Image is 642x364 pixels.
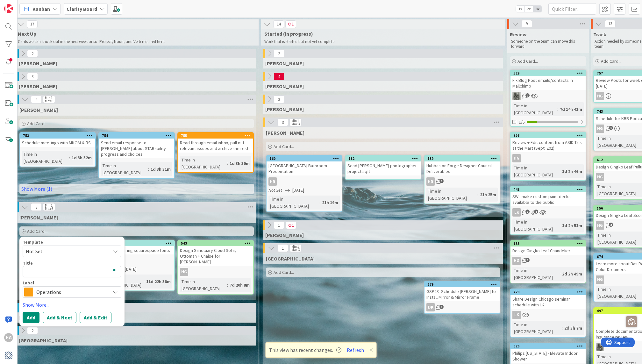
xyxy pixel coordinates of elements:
div: 529 [513,71,586,75]
div: 11d 22h 38m [145,278,172,285]
div: Design Sanctuary Cloud Sofa, Ottoman + Chaise for [PERSON_NAME] [178,246,253,266]
div: PA [510,92,586,100]
span: 3 [274,96,284,103]
i: Not Set [268,187,282,193]
div: 1d 2h 46m [560,168,584,175]
span: 1 [285,20,296,28]
div: Time in [GEOGRAPHIC_DATA] [101,162,148,176]
span: : [144,278,145,285]
div: 753Schedule meetings with MKOM & RS [20,133,95,147]
span: This view has recent changes. [269,346,341,354]
a: Show More... [23,301,121,309]
div: Fix Blog Post emails/contacts in Mailchimp [510,76,586,90]
div: 679 [424,282,500,287]
span: : [148,166,149,173]
p: Cards we can knock out in the next week or so. Project, Noun, and Verb required here. [18,39,251,44]
span: 1 [525,93,530,97]
span: 14 [273,20,284,28]
span: 2x [524,6,533,12]
b: Clarity Board [67,6,97,12]
div: 443 [513,187,586,192]
span: Operations [36,288,107,296]
div: Time in [GEOGRAPHIC_DATA] [596,232,641,246]
div: HG [510,154,586,162]
span: Review [510,31,526,38]
span: Hannah [19,214,58,221]
div: 2d 3h 7m [563,325,584,332]
textarea: To enrich screen reader interactions, please activate Accessibility in Grammarly extension settings [23,266,121,277]
div: 7d 20h 8m [228,282,251,289]
div: Time in [GEOGRAPHIC_DATA] [512,321,562,335]
span: : [560,168,560,175]
div: Min 1 [45,96,53,99]
span: [DATE] [292,187,304,194]
div: Review + Edit content from ASID Talk at the Mart (Sept. 202) [510,138,586,152]
span: 1 [439,305,444,309]
div: 626Philips [US_STATE] - Elevate Indoor Shower [510,343,586,363]
span: 1 [439,179,444,183]
div: 758Review + Edit content from ASID Talk at the Mart (Sept. 202) [510,132,586,152]
button: Add & Next [43,312,76,323]
div: HG [596,125,604,133]
div: 626 [513,344,586,348]
div: 1d 3h 30m [228,160,251,167]
div: HG [99,256,174,265]
div: 782 [346,156,421,161]
span: Add Card... [27,121,47,126]
div: Hubbarton Forge Designer Council Deliverables [424,161,500,175]
div: Time in [GEOGRAPHIC_DATA] [22,151,69,165]
div: Design Gingko Leaf Chandelier [510,246,586,255]
div: 720 [510,289,586,295]
div: 760 [269,156,342,161]
span: : [562,325,563,332]
div: Time in [GEOGRAPHIC_DATA] [426,188,477,202]
span: Started (in progress) [264,31,497,37]
div: 2d 2h 49m [560,270,584,277]
div: Time in [GEOGRAPHIC_DATA] [268,196,319,210]
span: Hannah [266,130,304,136]
div: 739 [424,156,500,161]
span: Philip [265,232,304,238]
div: HG [267,177,342,186]
span: 1 [534,210,538,214]
span: 17 [27,20,38,28]
span: Track [593,31,606,38]
span: : [227,160,228,167]
div: 679GSP23- Schedule [PERSON_NAME] to Install Mirror & Mirror Frame [424,282,500,301]
div: Max 3 [291,248,300,251]
div: Time in [GEOGRAPHIC_DATA] [512,218,560,232]
div: Time in [GEOGRAPHIC_DATA] [512,102,557,116]
div: 782Send [PERSON_NAME] photographer project sqft [346,156,421,175]
span: 1 [277,244,288,252]
div: 155Design Gingko Leaf Chandelier [510,241,586,255]
span: 1/5 [519,119,525,125]
label: Title [23,260,33,266]
div: HG [596,275,604,284]
span: : [557,106,558,113]
span: Not Set [26,247,105,255]
div: LK [512,311,521,319]
div: Time in [GEOGRAPHIC_DATA] [180,156,227,170]
div: 753 [23,133,95,138]
span: : [319,199,320,206]
img: avatar [4,351,13,360]
span: 9 [521,20,532,28]
div: 7d 14h 41m [558,106,584,113]
a: Show More (1) [19,184,254,194]
div: Share Design Chicago seminar schedule with LK [510,295,586,309]
div: 782 [348,156,421,161]
span: 2 [274,50,284,57]
div: Min 1 [45,204,53,207]
img: Visit kanbanzone.com [4,4,13,13]
span: 1 [274,221,284,229]
span: Template [23,240,43,244]
div: 754 [99,133,174,139]
span: 1 [525,210,530,214]
span: [DATE] [125,266,137,273]
div: HG [178,268,253,276]
div: DK [426,303,435,311]
div: HG [424,177,500,186]
div: 653Replace expiring squarespace fonts [99,240,174,254]
span: 4 [31,96,42,103]
span: 1 [286,221,296,229]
